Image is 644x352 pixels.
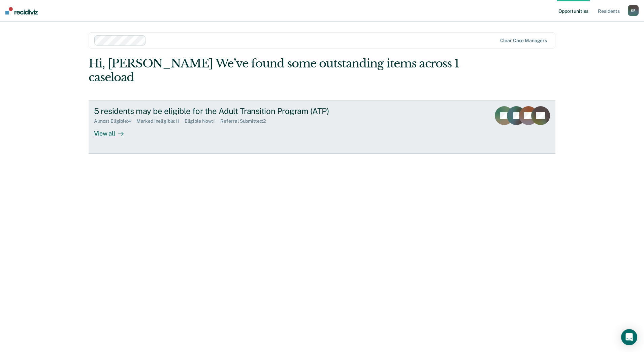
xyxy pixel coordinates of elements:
[628,5,639,16] div: K R
[500,38,547,43] div: Clear case managers
[621,329,637,345] div: Open Intercom Messenger
[220,118,271,124] div: Referral Submitted : 2
[136,118,185,124] div: Marked Ineligible : 11
[5,7,38,14] img: Recidiviz
[94,124,132,137] div: View all
[185,118,220,124] div: Eligible Now : 1
[89,100,555,154] a: 5 residents may be eligible for the Adult Transition Program (ATP)Almost Eligible:4Marked Ineligi...
[628,5,639,16] button: KR
[94,106,330,116] div: 5 residents may be eligible for the Adult Transition Program (ATP)
[94,118,136,124] div: Almost Eligible : 4
[89,57,462,84] div: Hi, [PERSON_NAME] We’ve found some outstanding items across 1 caseload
